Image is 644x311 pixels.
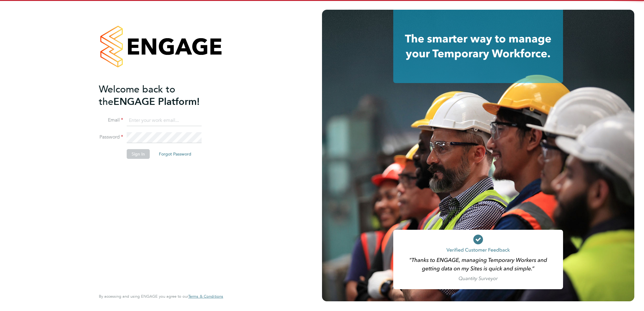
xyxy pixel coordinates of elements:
[154,149,196,159] button: Forgot Password
[188,294,223,299] a: Terms & Conditions
[188,294,223,299] span: Terms & Conditions
[99,134,123,140] label: Password
[127,115,202,126] input: Enter your work email...
[99,83,175,108] span: Welcome back to the
[99,83,217,108] h2: ENGAGE Platform!
[99,294,223,299] span: By accessing and using ENGAGE you agree to our
[127,149,150,159] button: Sign In
[99,117,123,123] label: Email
